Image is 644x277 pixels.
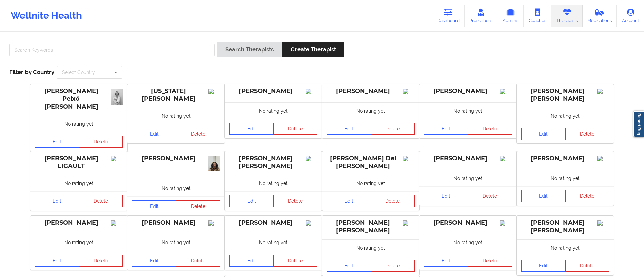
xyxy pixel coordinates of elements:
[306,89,317,94] img: Image%2Fplaceholer-image.png
[565,260,609,272] button: Delete
[500,156,512,161] img: Image%2Fplaceholer-image.png
[500,89,512,94] img: Image%2Fplaceholer-image.png
[229,255,274,267] a: Edit
[419,170,517,186] div: No rating yet
[35,136,79,148] a: Edit
[111,89,123,105] img: a150a726-c49f-4f9c-bc28-931143bfcc31_e3aea6d4-87d8-48a9-9493-29ee4b367fbfIMG_0263.jpeg
[327,260,371,272] a: Edit
[521,219,609,234] div: [PERSON_NAME] [PERSON_NAME]
[424,87,512,95] div: [PERSON_NAME]
[322,102,419,119] div: No rating yet
[327,123,371,135] a: Edit
[521,190,566,202] a: Edit
[521,128,566,140] a: Edit
[306,156,317,161] img: Image%2Fplaceholer-image.png
[273,123,318,135] button: Delete
[229,123,274,135] a: Edit
[62,70,95,75] div: Select Country
[30,116,127,132] div: No rating yet
[517,170,614,186] div: No rating yet
[208,220,220,226] img: Image%2Fplaceholer-image.png
[176,128,220,140] button: Delete
[127,234,225,251] div: No rating yet
[468,190,512,202] button: Delete
[35,219,123,227] div: [PERSON_NAME]
[403,89,415,94] img: Image%2Fplaceholer-image.png
[419,234,517,251] div: No rating yet
[30,175,127,191] div: No rating yet
[225,234,322,251] div: No rating yet
[111,156,123,161] img: Image%2Fplaceholer-image.png
[273,255,318,267] button: Delete
[229,155,317,170] div: [PERSON_NAME] [PERSON_NAME]
[35,255,79,267] a: Edit
[465,5,498,27] a: Prescribers
[327,219,415,234] div: [PERSON_NAME] [PERSON_NAME]
[79,136,123,148] button: Delete
[521,87,609,103] div: [PERSON_NAME] [PERSON_NAME]
[132,155,220,162] div: [PERSON_NAME]
[79,255,123,267] button: Delete
[229,87,317,95] div: [PERSON_NAME]
[327,195,371,207] a: Edit
[432,5,465,27] a: Dashboard
[208,156,220,172] img: 8d344ccf-d794-4183-b2a4-59721aadfd51_Headshot_(1).jpg
[229,195,274,207] a: Edit
[327,87,415,95] div: [PERSON_NAME]
[424,155,512,162] div: [PERSON_NAME]
[176,255,220,267] button: Delete
[403,156,415,161] img: Image%2Fplaceholer-image.png
[132,200,176,212] a: Edit
[229,219,317,227] div: [PERSON_NAME]
[225,102,322,119] div: No rating yet
[371,123,415,135] button: Delete
[273,195,318,207] button: Delete
[424,255,468,267] a: Edit
[597,156,609,161] img: Image%2Fplaceholer-image.png
[132,87,220,103] div: [US_STATE][PERSON_NAME]
[217,42,282,57] button: Search Therapists
[30,234,127,251] div: No rating yet
[517,239,614,256] div: No rating yet
[327,155,415,170] div: [PERSON_NAME] Del [PERSON_NAME]
[127,108,225,124] div: No rating yet
[132,128,176,140] a: Edit
[468,255,512,267] button: Delete
[565,190,609,202] button: Delete
[371,195,415,207] button: Delete
[306,220,317,226] img: Image%2Fplaceholer-image.png
[565,128,609,140] button: Delete
[225,175,322,191] div: No rating yet
[617,5,644,27] a: Account
[35,195,79,207] a: Edit
[424,123,468,135] a: Edit
[132,219,220,227] div: [PERSON_NAME]
[517,108,614,124] div: No rating yet
[9,44,215,56] input: Search Keywords
[35,155,123,170] div: [PERSON_NAME] LIGAULT
[79,195,123,207] button: Delete
[500,220,512,226] img: Image%2Fplaceholer-image.png
[424,190,468,202] a: Edit
[282,42,344,57] button: Create Therapist
[597,220,609,226] img: Image%2Fplaceholer-image.png
[424,219,512,227] div: [PERSON_NAME]
[497,5,524,27] a: Admins
[419,102,517,119] div: No rating yet
[111,220,123,226] img: Image%2Fplaceholer-image.png
[322,239,419,256] div: No rating yet
[322,175,419,191] div: No rating yet
[127,180,225,196] div: No rating yet
[132,255,176,267] a: Edit
[176,200,220,212] button: Delete
[35,87,123,111] div: [PERSON_NAME] Peixó [PERSON_NAME]
[551,5,583,27] a: Therapists
[597,89,609,94] img: Image%2Fplaceholer-image.png
[9,69,54,75] span: Filter by Country
[208,89,220,94] img: Image%2Fplaceholer-image.png
[521,155,609,162] div: [PERSON_NAME]
[371,260,415,272] button: Delete
[468,123,512,135] button: Delete
[524,5,551,27] a: Coaches
[521,260,566,272] a: Edit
